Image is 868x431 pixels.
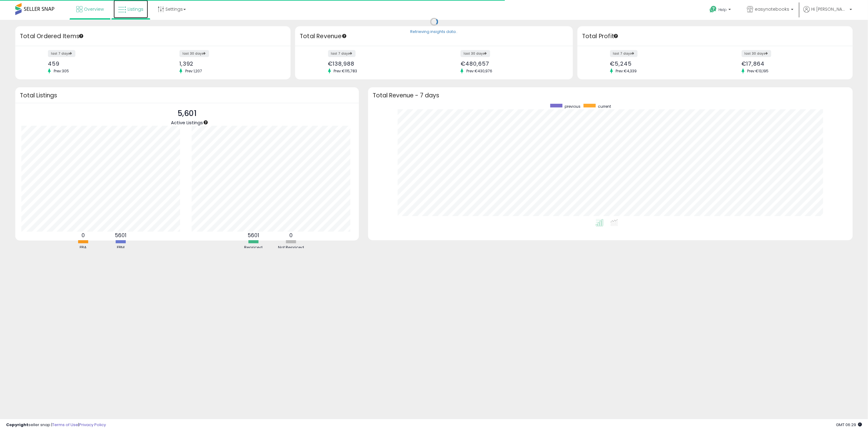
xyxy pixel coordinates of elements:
[300,32,568,41] h3: Total Revenue
[48,60,148,67] div: 459
[610,50,638,57] label: last 7 days
[410,29,458,35] div: Retrieving insights data..
[803,6,852,20] a: Hi [PERSON_NAME]
[328,50,356,57] label: last 7 days
[342,33,347,39] div: Tooltip anchor
[171,108,203,119] p: 5,601
[461,50,490,57] label: last 30 days
[182,68,205,74] span: Prev: 1,207
[179,50,209,57] label: last 30 days
[273,245,309,251] div: Not Repriced
[331,68,360,74] span: Prev: €115,783
[610,60,711,67] div: €5,245
[115,232,126,239] b: 5601
[613,68,640,74] span: Prev: €4,339
[65,245,101,251] div: FBA
[48,50,75,57] label: last 7 days
[328,60,429,67] div: €138,988
[102,245,139,251] div: FBM
[20,93,354,98] h3: Total Listings
[81,232,85,239] b: 0
[20,32,286,41] h3: Total Ordered Items
[705,1,737,20] a: Help
[128,6,143,12] span: Listings
[171,119,203,126] span: Active Listings
[84,6,104,12] span: Overview
[78,33,84,39] div: Tooltip anchor
[742,50,771,57] label: last 30 days
[598,104,611,109] span: current
[613,33,619,39] div: Tooltip anchor
[718,7,727,12] span: Help
[565,104,580,109] span: previous
[742,60,842,67] div: €17,864
[755,6,789,12] span: easynotebooks
[461,60,562,67] div: €480,657
[582,32,848,41] h3: Total Profit
[51,68,72,74] span: Prev: 305
[811,6,848,12] span: Hi [PERSON_NAME]
[248,232,259,239] b: 5601
[179,60,280,67] div: 1,392
[709,5,717,13] i: Get Help
[463,68,495,74] span: Prev: €430,976
[203,120,208,125] div: Tooltip anchor
[289,232,293,239] b: 0
[235,245,272,251] div: Repriced
[373,93,848,98] h3: Total Revenue - 7 days
[744,68,772,74] span: Prev: €13,195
